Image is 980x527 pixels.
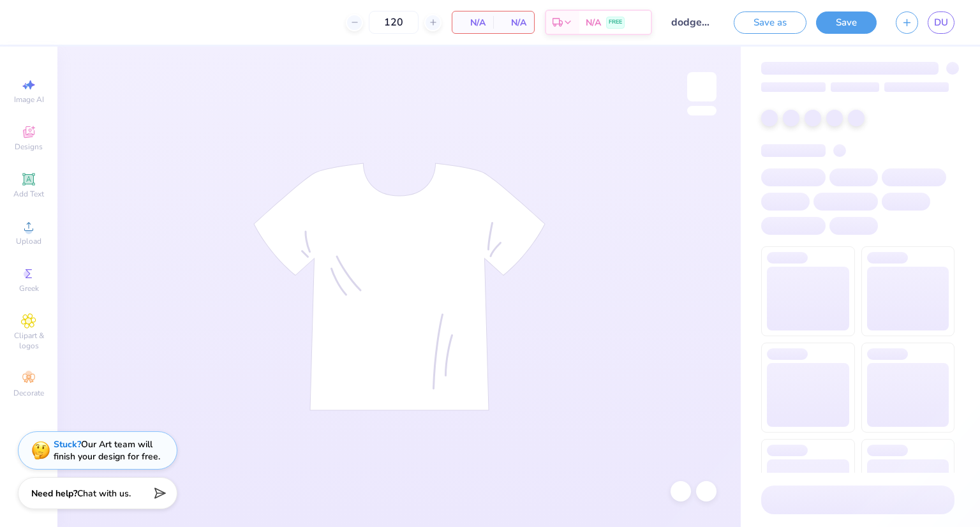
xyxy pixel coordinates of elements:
a: DU [928,11,954,34]
span: Add Text [13,189,44,199]
span: N/A [460,16,486,29]
strong: Stuck? [54,438,81,450]
input: – – [369,11,419,34]
span: Designs [15,142,43,152]
span: Clipart & logos [6,330,51,351]
span: N/A [586,16,601,29]
button: Save [816,11,877,34]
div: Our Art team will finish your design for free. [54,438,160,463]
span: Greek [19,283,39,293]
img: tee-skeleton.svg [253,163,546,411]
span: FREE [609,18,622,27]
input: Untitled Design [662,10,724,35]
span: Decorate [13,388,44,398]
span: Image AI [14,94,44,105]
button: Save as [734,11,806,34]
span: Chat with us. [77,487,131,500]
strong: Need help? [31,487,77,500]
span: Upload [16,236,41,246]
span: N/A [501,16,526,29]
span: DU [934,15,948,30]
